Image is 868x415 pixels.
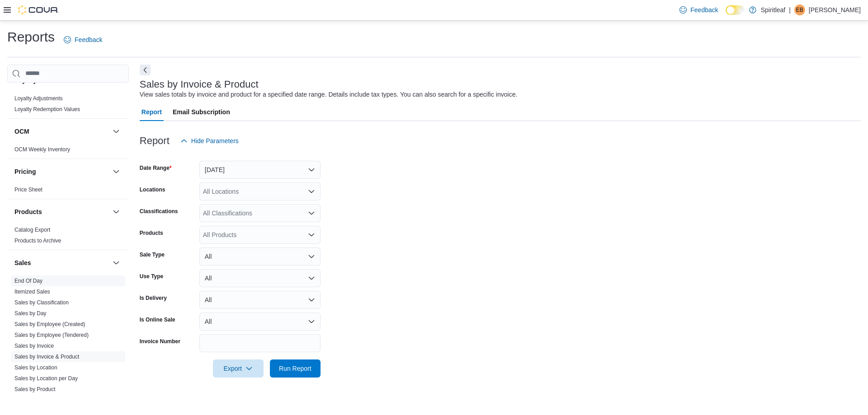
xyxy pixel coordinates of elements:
button: OCM [111,126,122,137]
button: Sales [111,257,122,268]
a: Sales by Invoice [14,343,54,349]
span: Sales by Employee (Created) [14,321,85,328]
button: Next [140,65,151,75]
a: Catalog Export [14,227,50,233]
a: Sales by Classification [14,299,69,306]
label: Use Type [140,273,163,280]
button: OCM [14,127,109,136]
button: Hide Parameters [177,132,242,150]
div: Loyalty [7,93,129,118]
button: Products [14,207,109,216]
button: Open list of options [308,231,315,238]
p: [PERSON_NAME] [809,5,861,15]
h3: Products [14,207,42,216]
label: Invoice Number [140,338,180,345]
span: Sales by Invoice [14,342,54,350]
input: Dark Mode [726,5,745,15]
a: Itemized Sales [14,289,50,295]
label: Products [140,229,163,237]
span: Sales by Invoice & Product [14,353,79,360]
a: Products to Archive [14,238,61,244]
a: Loyalty Adjustments [14,95,63,102]
label: Is Online Sale [140,316,175,323]
label: Sale Type [140,251,165,258]
label: Locations [140,186,165,193]
span: Sales by Employee (Tendered) [14,331,89,339]
h3: Pricing [14,167,36,176]
div: Products [7,224,129,250]
label: Classifications [140,208,178,215]
a: Sales by Location per Day [14,375,78,382]
label: Is Delivery [140,294,167,302]
span: Run Report [279,364,311,373]
span: Products to Archive [14,237,61,244]
button: Open list of options [308,188,315,195]
a: Sales by Invoice & Product [14,354,79,360]
label: Date Range [140,164,172,172]
button: All [199,291,321,309]
a: Sales by Day [14,310,47,317]
a: End Of Day [14,278,42,284]
span: Loyalty Redemption Values [14,106,80,113]
p: | [789,5,791,15]
span: EB [796,5,803,15]
div: OCM [7,144,129,159]
a: OCM Weekly Inventory [14,146,70,153]
span: Sales by Location per Day [14,375,78,382]
span: OCM Weekly Inventory [14,146,70,153]
button: [DATE] [199,161,321,179]
h3: OCM [14,127,29,136]
span: Report [142,103,162,121]
div: View sales totals by invoice and product for a specified date range. Details include tax types. Y... [140,90,518,99]
p: Spiritleaf [761,5,785,15]
img: Cova [18,5,59,14]
div: Pricing [7,184,129,199]
a: Sales by Location [14,364,57,371]
button: Sales [14,258,109,267]
span: Hide Parameters [191,136,239,145]
button: Open list of options [308,210,315,217]
span: End Of Day [14,277,42,284]
a: Sales by Employee (Tendered) [14,332,89,338]
span: Sales by Day [14,310,47,317]
h3: Sales by Invoice & Product [140,79,259,90]
button: Export [213,359,264,378]
button: Loyalty [111,75,122,86]
span: Sales by Product [14,386,56,393]
button: All [199,312,321,331]
span: Email Subscription [173,103,230,121]
button: Pricing [14,167,109,176]
span: Feedback [75,35,102,44]
span: Sales by Classification [14,299,69,306]
a: Sales by Product [14,386,56,392]
h3: Report [140,135,170,146]
button: Pricing [111,166,122,177]
span: Export [218,359,258,378]
a: Price Sheet [14,187,42,193]
span: Loyalty Adjustments [14,95,63,102]
span: Price Sheet [14,186,42,193]
a: Loyalty Redemption Values [14,106,80,112]
a: Feedback [676,1,722,19]
button: All [199,247,321,266]
span: Sales by Location [14,364,57,371]
span: Feedback [690,5,718,14]
h3: Sales [14,258,31,267]
a: Feedback [60,31,106,49]
button: Run Report [270,359,321,378]
span: Catalog Export [14,226,50,233]
button: Products [111,206,122,217]
a: Sales by Employee (Created) [14,321,85,327]
h1: Reports [7,28,55,46]
button: All [199,269,321,287]
div: Emily B [794,5,805,15]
